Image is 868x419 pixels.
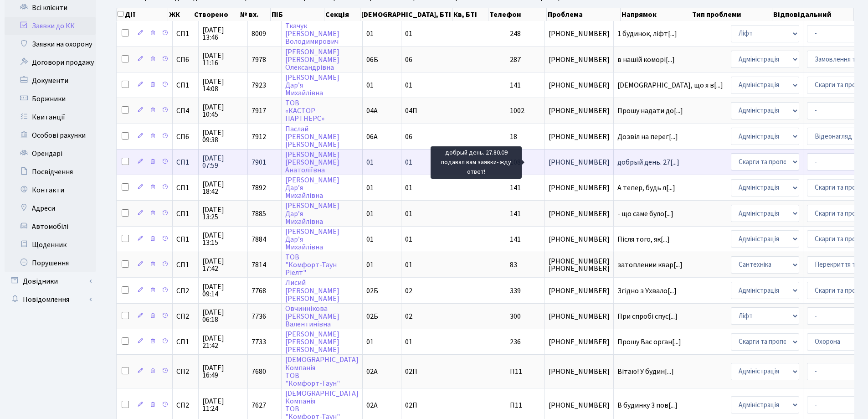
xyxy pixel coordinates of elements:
a: Договори продажу [5,53,96,72]
span: 06Б [366,55,378,65]
span: 06А [366,132,378,142]
a: [DEMOGRAPHIC_DATA]КомпаніяТОВ"Комфорт-Таун" [285,355,359,388]
span: 141 [510,183,521,193]
span: Згідно з Ухвало[...] [617,286,677,296]
span: [PHONE_NUMBER] [549,159,610,166]
span: В будинку 3 пов[...] [617,400,678,410]
a: [PERSON_NAME][PERSON_NAME]Олександрівна [285,47,339,72]
th: Створено [193,8,239,21]
span: 01 [366,29,374,39]
span: СП1 [176,236,195,243]
span: 141 [510,80,521,90]
span: 7768 [252,286,266,296]
span: СП1 [176,338,195,346]
span: 02А [366,400,378,410]
span: 18 [510,132,517,142]
span: 01 [405,29,412,39]
span: [PHONE_NUMBER] [549,236,610,243]
span: [PHONE_NUMBER] [549,56,610,63]
span: [PHONE_NUMBER] [549,82,610,89]
span: 141 [510,209,521,219]
span: [DATE] 11:24 [202,398,244,412]
span: [DATE] 06:18 [202,309,244,323]
a: Адреси [5,199,96,217]
span: 01 [405,260,412,270]
a: Автомобілі [5,217,96,236]
a: ТОВ«КАСТОРПАРТНЕРС» [285,98,324,124]
th: Секція [324,8,360,21]
a: [PERSON_NAME]Дар’яМихайлівна [285,227,339,252]
span: [DATE] 13:46 [202,26,244,41]
span: СП1 [176,261,195,269]
span: 7885 [252,209,266,219]
span: А тепер, будь л[...] [617,183,675,193]
span: [DATE] 10:45 [202,103,244,118]
a: Контакти [5,181,96,199]
span: 02 [405,311,412,321]
span: в нашій коморі[...] [617,55,675,65]
span: 01 [366,234,374,244]
span: 01 [405,337,412,347]
span: 01 [366,80,374,90]
span: [PHONE_NUMBER] [549,402,610,409]
span: 01 [405,183,412,193]
span: 7901 [252,157,266,167]
span: 287 [510,55,521,65]
span: Дозвіл на перег[...] [617,132,678,142]
span: [DATE] 07:59 [202,155,244,169]
div: добрый день. 27.80.09 подавал вам заявки- жду ответ! [431,146,522,179]
span: 1 будинок, ліфт[...] [617,29,677,39]
a: [PERSON_NAME][PERSON_NAME]Анатоліївна [285,150,339,175]
span: 01 [405,157,412,167]
th: № вх. [239,8,271,21]
span: [DATE] 16:49 [202,364,244,379]
span: Після того, як[...] [617,234,670,244]
span: [PHONE_NUMBER] [549,368,610,375]
span: 02А [366,367,378,377]
span: 01 [366,260,374,270]
a: Повідомлення [5,290,96,309]
span: СП6 [176,133,195,140]
a: Щоденник [5,236,96,254]
span: 7978 [252,55,266,65]
span: 04П [405,106,417,116]
span: 04А [366,106,378,116]
span: 02Б [366,311,378,321]
span: 01 [405,209,412,219]
a: ТОВ"Комфорт-ТаунРіелт" [285,252,337,278]
span: [PHONE_NUMBER] [549,313,610,320]
span: 7680 [252,367,266,377]
a: Посвідчення [5,163,96,181]
span: 7627 [252,400,266,410]
a: Орендарі [5,145,96,163]
a: [PERSON_NAME]Дар’яМихайлівна [285,175,339,201]
span: [DATE] 09:14 [202,283,244,298]
span: СП2 [176,368,195,375]
a: Лисий[PERSON_NAME][PERSON_NAME] [285,278,339,304]
span: 01 [405,80,412,90]
span: 83 [510,260,517,270]
th: Напрямок [621,8,692,21]
span: 06 [405,132,412,142]
span: СП1 [176,210,195,217]
span: 8009 [252,29,266,39]
span: 01 [366,183,374,193]
th: Тип проблеми [691,8,772,21]
span: СП2 [176,287,195,295]
th: Проблема [547,8,621,21]
span: [DATE] 18:42 [202,181,244,195]
a: Довідники [5,272,96,290]
span: П11 [510,400,522,410]
span: [PHONE_NUMBER] [549,338,610,346]
span: 7736 [252,311,266,321]
span: [PHONE_NUMBER] [549,210,610,217]
a: Порушення [5,254,96,272]
span: П11 [510,367,522,377]
span: 02Б [366,286,378,296]
a: [PERSON_NAME][PERSON_NAME][PERSON_NAME] [285,329,339,355]
span: - що саме було[...] [617,209,673,219]
span: 01 [366,209,374,219]
a: Боржники [5,90,96,108]
span: 236 [510,337,521,347]
span: 7912 [252,132,266,142]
